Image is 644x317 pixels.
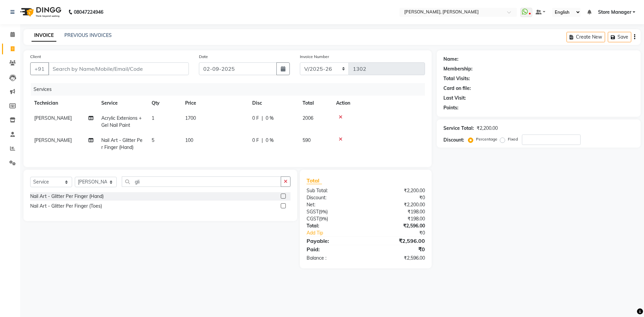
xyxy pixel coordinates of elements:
span: 2006 [303,115,313,121]
th: Qty [148,96,181,111]
div: ₹198.00 [366,215,430,222]
a: PREVIOUS INVOICES [64,32,112,38]
div: Net: [302,201,366,208]
div: ₹0 [366,194,430,201]
input: Search by Name/Mobile/Email/Code [48,62,189,75]
span: Store Manager [598,9,631,16]
label: Client [30,54,41,60]
b: 08047224946 [74,3,103,21]
span: 1 [152,115,154,121]
div: Total Visits: [443,75,470,82]
span: [PERSON_NAME] [34,115,72,121]
div: Balance : [302,255,366,262]
div: Membership: [443,65,473,72]
th: Technician [30,96,97,111]
input: Search or Scan [122,176,281,187]
div: ₹2,596.00 [366,255,430,262]
div: ₹198.00 [366,208,430,215]
div: Paid: [302,245,366,253]
a: Add Tip [302,229,376,236]
span: Total [307,177,322,184]
div: ₹2,200.00 [366,187,430,194]
div: Total: [302,222,366,229]
div: Sub Total: [302,187,366,194]
div: ₹2,596.00 [366,237,430,245]
label: Invoice Number [300,54,329,60]
span: 0 % [266,137,274,144]
span: CGST [307,216,319,222]
label: Percentage [476,136,497,142]
th: Disc [248,96,299,111]
div: Service Total: [443,125,474,132]
span: 1700 [185,115,196,121]
div: ₹2,596.00 [366,222,430,229]
span: 9% [320,216,327,221]
button: Create New [567,32,605,42]
span: Acrylic Extenions + Gel Nail Paint [101,115,142,128]
span: SGST [307,209,319,215]
span: 0 F [252,137,259,144]
th: Action [332,96,425,111]
div: Payable: [302,237,366,245]
th: Total [299,96,332,111]
div: ₹0 [376,229,430,236]
label: Date [199,54,208,60]
span: [PERSON_NAME] [34,137,72,143]
a: INVOICE [32,30,56,42]
div: Services [31,83,430,96]
label: Fixed [508,136,518,142]
span: Nail Art - Glitter Per Finger (Hand) [101,137,143,150]
div: ₹0 [366,245,430,253]
span: 100 [185,137,193,143]
th: Service [97,96,148,111]
div: Nail Art - Glitter Per Finger (Hand) [30,193,104,200]
div: Name: [443,56,459,63]
span: | [262,137,263,144]
th: Price [181,96,248,111]
div: ₹2,200.00 [477,125,498,132]
div: Last Visit: [443,95,466,102]
div: Discount: [302,194,366,201]
span: 0 % [266,115,274,122]
div: Discount: [443,137,464,144]
div: ( ) [302,215,366,222]
span: 0 F [252,115,259,122]
span: 590 [303,137,311,143]
img: logo [17,3,63,21]
span: | [262,115,263,122]
button: Save [608,32,631,42]
button: +91 [30,62,49,75]
span: 5 [152,137,154,143]
div: ( ) [302,208,366,215]
div: Nail Art - Glitter Per Finger (Toes) [30,203,102,210]
span: 9% [320,209,326,214]
div: ₹2,200.00 [366,201,430,208]
div: Card on file: [443,85,471,92]
div: Points: [443,104,459,111]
